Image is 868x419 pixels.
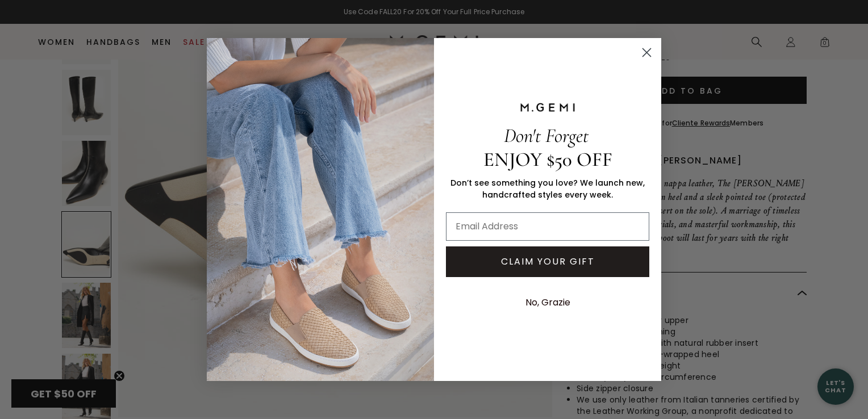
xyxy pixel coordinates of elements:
span: Don’t see something you love? We launch new, handcrafted styles every week. [450,177,645,200]
span: Don't Forget [504,124,589,148]
input: Email Address [446,212,649,241]
span: ENJOY $50 OFF [483,148,612,171]
img: M.Gemi [207,38,434,381]
button: Close dialog [637,43,657,62]
button: CLAIM YOUR GIFT [446,246,649,277]
button: No, Grazie [520,288,576,317]
img: M.GEMI [519,102,576,112]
